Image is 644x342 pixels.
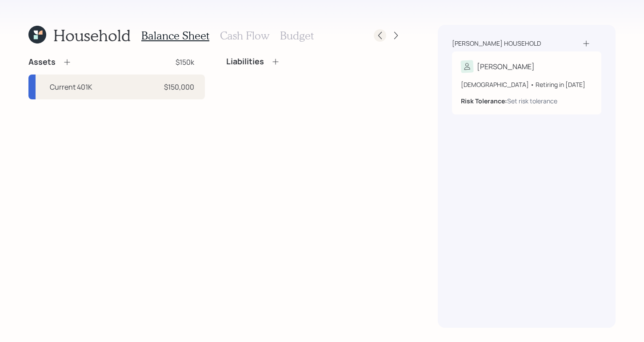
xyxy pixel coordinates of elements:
[452,39,541,48] div: [PERSON_NAME] household
[28,57,56,67] h4: Assets
[141,29,209,42] h3: Balance Sheet
[507,96,557,106] div: Set risk tolerance
[226,57,264,67] h4: Liabilities
[280,29,314,42] h3: Budget
[461,97,507,105] b: Risk Tolerance:
[164,82,194,92] div: $150,000
[220,29,269,42] h3: Cash Flow
[50,82,92,92] div: Current 401K
[176,57,194,67] div: $150k
[477,61,535,72] div: [PERSON_NAME]
[461,80,592,89] div: [DEMOGRAPHIC_DATA] • Retiring in [DATE]
[53,26,131,45] h1: Household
